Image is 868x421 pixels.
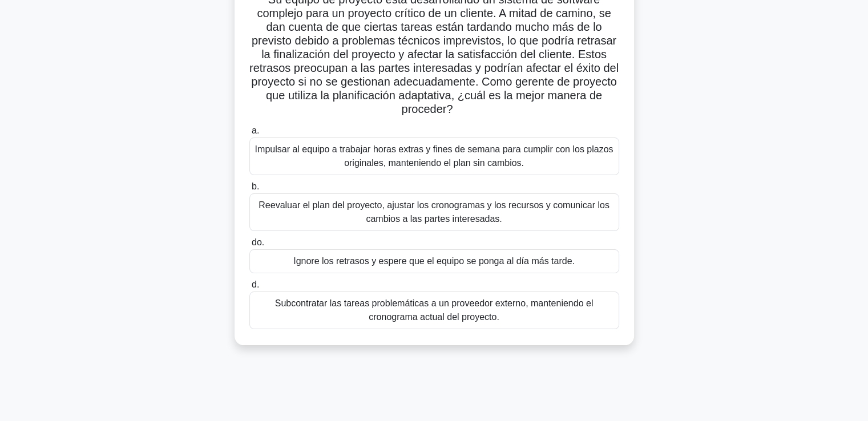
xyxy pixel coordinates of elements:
font: Reevaluar el plan del proyecto, ajustar los cronogramas y los recursos y comunicar los cambios a ... [259,200,609,224]
font: Impulsar al equipo a trabajar horas extras y fines de semana para cumplir con los plazos original... [255,144,613,168]
font: do. [252,237,264,247]
font: Ignore los retrasos y espere que el equipo se ponga al día más tarde. [293,256,575,266]
font: b. [252,181,259,191]
font: a. [252,126,259,135]
font: Subcontratar las tareas problemáticas a un proveedor externo, manteniendo el cronograma actual de... [275,298,594,322]
font: d. [252,280,259,289]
